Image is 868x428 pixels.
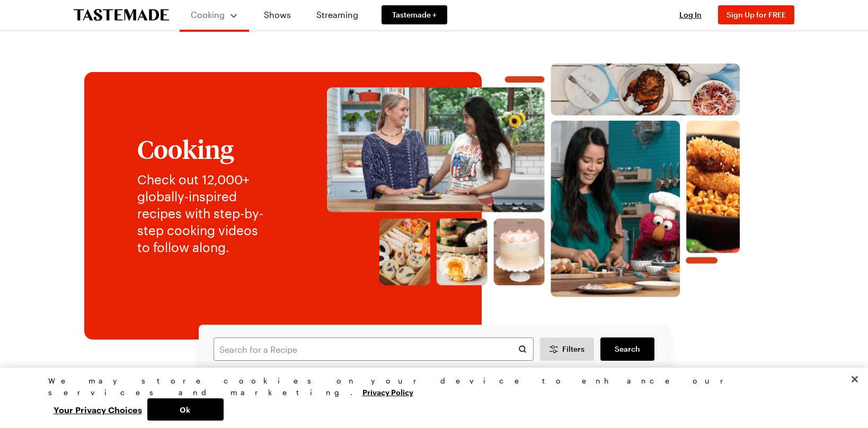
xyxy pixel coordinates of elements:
img: Explore recipes [294,64,773,297]
span: Cooking [191,10,225,20]
button: Sign Up for FREE [718,5,794,24]
span: Sign Up for FREE [727,10,786,19]
a: filters [600,337,654,361]
span: Filters [562,344,584,354]
p: Check out 12,000+ globally-inspired recipes with step-by-step cooking videos to follow along. [137,171,272,256]
button: Desktop filters [540,337,594,361]
button: Log In [669,10,712,20]
a: To Tastemade Home Page [74,9,169,21]
span: Tastemade + [392,10,437,20]
h1: Cooking [137,135,272,163]
button: Cooking [190,4,238,25]
span: Search [615,344,640,354]
a: More information about your privacy, opens in a new tab [362,387,413,397]
button: Your Privacy Choices [48,398,147,421]
input: Search for a Recipe [214,337,534,361]
button: Ok [147,398,224,421]
span: Log In [679,10,702,19]
div: We may store cookies on your device to enhance our services and marketing. [48,375,811,398]
a: Tastemade + [382,5,447,24]
button: Close [843,368,866,391]
div: Privacy [48,375,811,421]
